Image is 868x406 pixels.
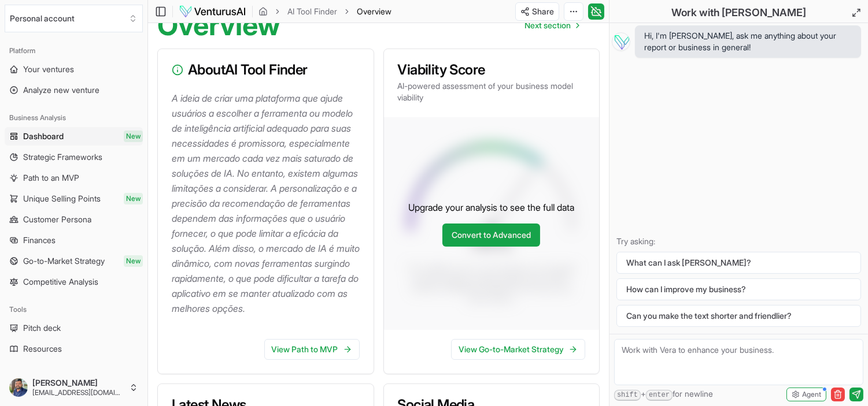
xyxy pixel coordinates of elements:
[451,339,585,360] a: View Go-to-Market Strategy
[671,5,806,21] h2: Work with [PERSON_NAME]
[5,340,143,358] a: Resources
[5,60,143,79] a: Your ventures
[802,390,821,399] span: Agent
[357,6,391,17] span: Overview
[612,32,630,51] img: Vera
[614,390,641,401] kbd: shift
[124,131,143,142] span: New
[5,169,143,187] a: Path to an MVP
[172,63,360,77] h3: About AI Tool Finder
[398,63,586,77] h3: Viability Score
[442,224,540,247] a: Convert to Advanced
[287,6,337,17] a: AI Tool Finder
[5,273,143,291] a: Competitive Analysis
[5,231,143,249] a: Finances
[5,148,143,166] a: Strategic Frameworks
[398,80,586,103] p: AI-powered assessment of your business model viability
[23,131,64,142] span: Dashboard
[5,189,143,208] a: Unique Selling PointsNew
[5,210,143,229] a: Customer Persona
[616,236,861,247] p: Try asking:
[32,378,124,388] span: [PERSON_NAME]
[616,305,861,327] button: Can you make the text shorter and friendlier?
[5,319,143,337] a: Pitch deck
[5,5,143,32] button: Select an organization
[408,200,574,214] p: Upgrade your analysis to see the full data
[515,14,588,37] nav: pagination
[23,64,74,75] span: Your ventures
[5,374,143,401] button: [PERSON_NAME][EMAIL_ADDRESS][DOMAIN_NAME]
[124,255,143,267] span: New
[124,193,143,204] span: New
[644,30,852,53] span: Hi, I'm [PERSON_NAME], ask me anything about your report or business in general!
[515,14,588,37] a: Go to next page
[525,20,571,31] span: Next section
[23,276,98,288] span: Competitive Analysis
[23,151,102,163] span: Strategic Frameworks
[23,343,62,355] span: Resources
[5,300,143,319] div: Tools
[23,193,101,204] span: Unique Selling Points
[157,12,280,39] h1: Overview
[23,255,105,267] span: Go-to-Market Strategy
[9,378,28,397] img: ACg8ocJTfwUn12wtTBZoFAWqpTF2Q272AQdjhh9DsXjGd2anhPyhZzOz=s96-c
[532,6,554,17] span: Share
[5,42,143,60] div: Platform
[264,339,360,360] a: View Path to MVP
[23,172,79,184] span: Path to an MVP
[5,252,143,270] a: Go-to-Market StrategyNew
[616,278,861,300] button: How can I improve my business?
[5,127,143,146] a: DashboardNew
[179,5,246,18] img: logo
[23,322,61,334] span: Pitch deck
[5,81,143,99] a: Analyze new venture
[258,6,391,17] nav: breadcrumb
[614,388,713,401] span: + for newline
[786,388,826,401] button: Agent
[172,91,364,316] p: A ideia de criar uma plataforma que ajude usuários a escolher a ferramenta ou modelo de inteligên...
[32,388,124,397] span: [EMAIL_ADDRESS][DOMAIN_NAME]
[646,390,673,401] kbd: enter
[515,2,559,21] button: Share
[23,84,99,96] span: Analyze new venture
[23,234,56,246] span: Finances
[5,109,143,127] div: Business Analysis
[23,214,91,225] span: Customer Persona
[616,252,861,274] button: What can I ask [PERSON_NAME]?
